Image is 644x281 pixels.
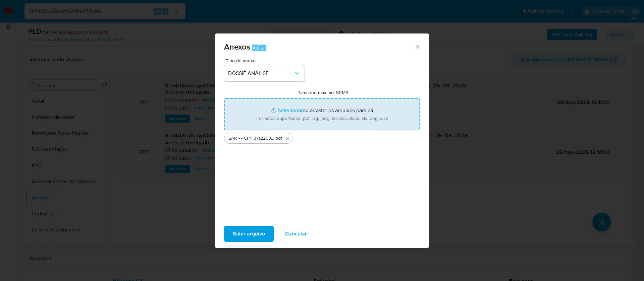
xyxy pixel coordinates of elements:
[224,41,250,53] span: Anexos
[228,70,294,77] span: DOSSIÊ ANÁLISE
[274,135,282,142] span: .pdf
[253,45,258,51] span: Alt
[414,44,420,50] button: Fechar
[224,65,305,81] button: DOSSIÊ ANÁLISE
[276,226,316,242] button: Cancelar
[283,134,291,142] button: Excluir SAR - - CPF 37122631800 - ROBINSON NASCIMENTO E SILVA JUNIOR.pdf
[226,58,306,63] span: Tipo de anexo
[298,89,348,95] label: Tamanho máximo: 50MB
[285,226,307,241] span: Cancelar
[233,226,265,241] span: Subir arquivo
[261,45,264,51] span: a
[228,135,274,142] span: SAR - - CPF 37122631800 - [PERSON_NAME] E [PERSON_NAME]
[224,226,274,242] button: Subir arquivo
[224,130,420,144] ul: Arquivos selecionados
